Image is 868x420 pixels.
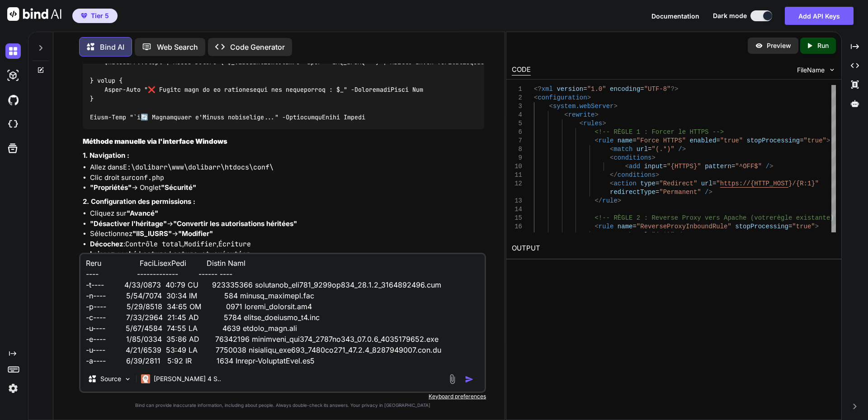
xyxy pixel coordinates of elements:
span: configuration [538,94,587,101]
span: > [587,94,590,101]
span: = [583,85,587,93]
p: Bind can provide inaccurate information, including about people. Always double-check its answers.... [79,402,486,409]
div: 6 [512,128,522,137]
span: rewrite [568,111,594,118]
span: "1.0" [587,85,606,93]
span: / [678,231,682,239]
span: match [613,146,632,153]
span: version [557,85,583,93]
div: 14 [512,205,522,214]
img: githubDark [5,92,21,108]
div: 10 [512,162,522,171]
strong: "Propriétés" [90,183,132,192]
span: = [712,180,716,187]
div: 4 [512,111,522,119]
span: Tier 5 [91,11,109,20]
div: 13 [512,197,522,205]
strong: Décochez [90,240,123,248]
textarea: LO I:\dolorsit> Ametco-AdipisciNgel.se9 Doeius-TemporinCidi.ut8 : Lab etdo 'Magnaa-EnimadmiNimv.q... [80,254,485,366]
span: match [613,231,632,239]
div: 2 [512,94,522,102]
span: rule [602,197,618,204]
p: Code Generator [230,42,285,52]
div: 1 [512,85,522,94]
span: règle existante) --> [773,214,849,222]
span: = [716,137,720,144]
span: redirectType [610,189,656,196]
li: → [90,219,484,229]
code: Lecture [139,250,167,259]
span: rule [598,137,613,144]
code: E:\dolibarr\www\dolibarr\htdocs\conf\ [123,163,274,172]
p: [PERSON_NAME] 4 S.. [154,374,221,383]
span: url [637,146,648,153]
span: = [656,180,659,187]
div: 15 [512,214,522,222]
span: "true" [803,137,826,144]
div: CODE [512,65,531,76]
li: Clic droit sur [90,173,484,183]
span: name [617,223,632,230]
img: darkChat [5,43,21,59]
span: pattern [705,163,731,170]
span: name [617,137,632,144]
img: darkAi-studio [5,68,21,83]
span: conditions [613,154,651,161]
span: add [629,163,640,170]
span: <? [534,85,542,93]
strong: 1. Navigation : [83,151,129,160]
span: ?> [670,85,678,93]
img: attachment [447,374,458,384]
span: > [708,189,712,196]
code: Modifier [184,240,217,249]
span: "true" [720,137,742,144]
li: → Onglet [90,183,484,193]
span: = [731,163,735,170]
span: action [613,180,636,187]
p: Bind AI [100,42,124,52]
button: Documentation [651,11,699,21]
span: = [663,163,666,170]
div: 11 [512,171,522,179]
button: Add API Keys [785,7,854,25]
span: "(.*)" [651,231,674,239]
strong: Méthode manuelle via l'interface Windows [83,137,227,146]
span: enabled [689,137,716,144]
span: <!-- RÈGLE 2 : Reverse Proxy vers Apache (votre [594,214,773,222]
span: url [637,231,648,239]
span: system.webServer [553,103,613,110]
h2: OUTPUT [506,238,841,259]
span: < [610,231,613,239]
span: type [640,180,656,187]
div: 16 [512,222,522,231]
span: < [625,163,628,170]
span: </ [610,171,618,179]
strong: "IIS_IUSRS" [132,229,172,238]
p: Web Search [157,42,198,52]
button: premiumTier 5 [72,9,118,23]
span: <!-- RÈGLE 1 : Forcer le HTTPS --> [594,128,724,136]
div: 12 [512,179,522,188]
span: = [800,137,803,144]
span: > [769,163,773,170]
li: Sélectionnez → [90,229,484,239]
img: Bind AI [7,7,61,21]
p: Run [817,41,829,50]
span: = [632,137,636,144]
span: > [617,197,621,204]
span: = [648,231,651,239]
span: "Redirect" [659,180,697,187]
span: > [613,103,617,110]
div: 5 [512,119,522,128]
span: / [765,163,769,170]
code: conf.php [132,173,164,182]
span: "UTF-8" [644,85,670,93]
li: Cliquez sur [90,208,484,219]
p: Keyboard preferences [79,393,486,400]
span: rule [598,223,613,230]
span: = [788,223,792,230]
span: < [594,223,598,230]
span: = [640,85,644,93]
code: Lecture et exécution [169,250,250,259]
div: 7 [512,137,522,145]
